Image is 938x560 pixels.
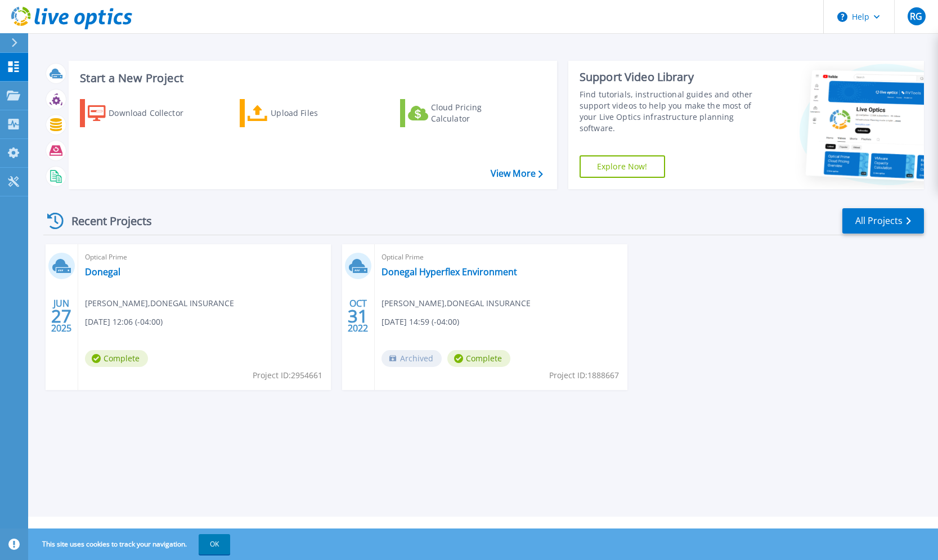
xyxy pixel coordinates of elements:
div: Upload Files [271,102,361,124]
div: Support Video Library [580,70,759,84]
span: Archived [382,350,442,367]
span: Complete [447,350,510,367]
span: Optical Prime [85,251,324,263]
div: OCT 2022 [347,295,369,337]
a: Explore Now! [580,155,665,178]
span: Optical Prime [382,251,621,263]
div: JUN 2025 [51,295,72,337]
span: [DATE] 14:59 (-04:00) [382,316,459,328]
a: Upload Files [240,99,365,127]
a: View More [491,168,543,179]
h3: Start a New Project [80,72,542,84]
span: This site uses cookies to track your navigation. [31,534,230,554]
a: Donegal Hyperflex Environment [382,266,517,277]
span: 27 [51,311,71,321]
a: Donegal [85,266,120,277]
span: [PERSON_NAME] , DONEGAL INSURANCE [382,297,531,310]
span: Project ID: 2954661 [253,369,322,382]
span: 31 [348,311,368,321]
span: RG [910,12,922,21]
div: Download Collector [109,102,199,124]
span: Complete [85,350,148,367]
div: Cloud Pricing Calculator [431,102,521,124]
a: Download Collector [80,99,205,127]
a: Cloud Pricing Calculator [400,99,526,127]
span: [DATE] 12:06 (-04:00) [85,316,163,328]
span: Project ID: 1888667 [549,369,619,382]
span: [PERSON_NAME] , DONEGAL INSURANCE [85,297,234,310]
div: Find tutorials, instructional guides and other support videos to help you make the most of your L... [580,89,759,134]
button: OK [199,534,230,554]
a: All Projects [842,208,924,234]
div: Recent Projects [43,207,167,235]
